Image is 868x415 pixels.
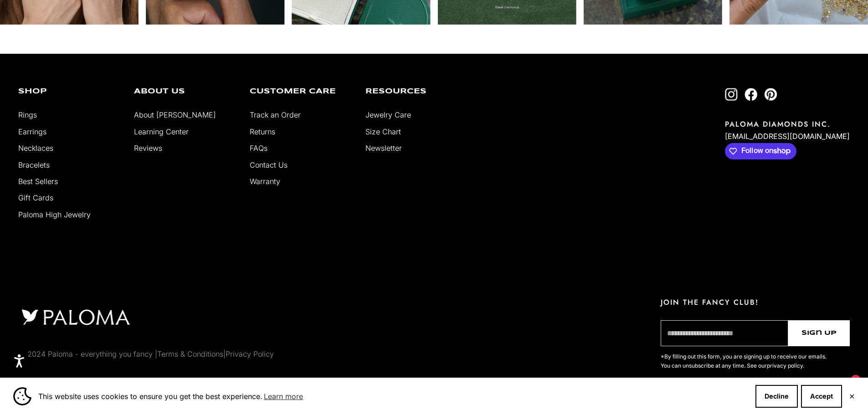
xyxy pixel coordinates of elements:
[250,127,275,136] a: Returns
[18,307,133,327] img: footer logo
[157,349,223,359] a: Terms & Conditions
[18,110,37,119] a: Rings
[262,389,304,403] a: Learn more
[661,352,829,370] p: *By filling out this form, you are signing up to receive our emails. You can unsubscribe at any t...
[767,362,804,369] a: privacy policy.
[13,387,31,405] img: Cookie banner
[745,88,757,101] a: Follow on Facebook
[250,160,288,169] a: Contact Us
[365,88,467,95] p: Resources
[250,88,352,95] p: Customer Care
[18,127,46,136] a: Earrings
[18,88,120,95] p: Shop
[725,119,850,129] p: PALOMA DIAMONDS INC.
[755,385,798,408] button: Decline
[18,143,53,153] a: Necklaces
[725,88,738,101] a: Follow on Instagram
[365,143,402,153] a: Newsletter
[18,177,58,186] a: Best Sellers
[134,88,236,95] p: About Us
[18,160,50,169] a: Bracelets
[18,348,274,360] p: © 2024 Paloma - everything you fancy | |
[801,328,837,338] span: Sign Up
[661,297,850,307] p: JOIN THE FANCY CLUB!
[801,385,842,408] button: Accept
[250,177,280,186] a: Warranty
[365,110,411,119] a: Jewelry Care
[18,210,91,219] a: Paloma High Jewelry
[134,127,189,136] a: Learning Center
[849,394,855,399] button: Close
[134,110,216,119] a: About [PERSON_NAME]
[18,193,53,202] a: Gift Cards
[250,143,267,153] a: FAQs
[38,389,748,403] span: This website uses cookies to ensure you get the best experience.
[134,143,162,153] a: Reviews
[226,349,274,359] a: Privacy Policy
[788,320,850,346] button: Sign Up
[725,129,850,143] p: [EMAIL_ADDRESS][DOMAIN_NAME]
[250,110,301,119] a: Track an Order
[764,88,777,101] a: Follow on Pinterest
[365,127,401,136] a: Size Chart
